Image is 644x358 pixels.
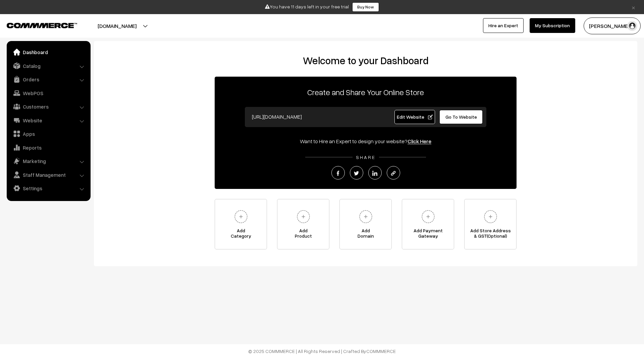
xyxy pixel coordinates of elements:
[408,138,431,145] a: Click Here
[8,114,88,126] a: Website
[8,101,88,113] a: Customers
[8,155,88,167] a: Marketing
[353,154,379,160] span: SHARE
[2,2,642,12] div: You have 11 days left in your free trial
[629,3,638,11] a: ×
[366,348,396,354] a: COMMMERCE
[8,128,88,140] a: Apps
[277,228,329,241] span: Add Product
[8,142,88,154] a: Reports
[584,17,641,34] button: [PERSON_NAME]
[8,169,88,181] a: Staff Management
[7,21,65,29] a: COMMMERCE
[402,228,454,241] span: Add Payment Gateway
[8,46,88,58] a: Dashboard
[439,110,483,124] a: Go To Website
[397,114,433,120] span: Edit Website
[215,86,517,98] p: Create and Share Your Online Store
[419,207,437,226] img: plus.svg
[8,87,88,99] a: WebPOS
[7,23,77,28] img: COMMMERCE
[445,114,477,120] span: Go To Website
[394,110,435,124] a: Edit Website
[339,199,392,249] a: AddDomain
[8,60,88,72] a: Catalog
[101,54,631,67] h2: Welcome to your Dashboard
[215,199,267,249] a: AddCategory
[8,73,88,85] a: Orders
[483,18,524,33] a: Hire an Expert
[215,137,517,145] div: Want to Hire an Expert to design your website?
[357,207,375,226] img: plus.svg
[627,21,637,31] img: user
[74,17,160,34] button: [DOMAIN_NAME]
[8,182,88,194] a: Settings
[340,228,391,241] span: Add Domain
[352,2,379,12] a: Buy Now
[465,228,516,241] span: Add Store Address & GST(Optional)
[277,199,329,249] a: AddProduct
[294,207,313,226] img: plus.svg
[402,199,454,249] a: Add PaymentGateway
[530,18,575,33] a: My Subscription
[464,199,517,249] a: Add Store Address& GST(Optional)
[215,228,267,241] span: Add Category
[232,207,250,226] img: plus.svg
[481,207,500,226] img: plus.svg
